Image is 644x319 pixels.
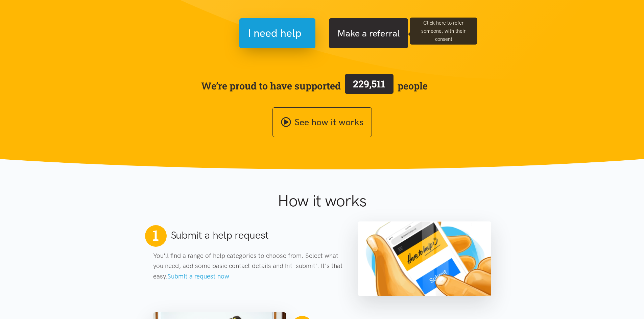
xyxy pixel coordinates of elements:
span: 1 [152,227,159,244]
a: 229,511 [341,73,398,99]
span: 229,511 [353,77,385,90]
a: See how it works [272,107,372,137]
h1: How it works [212,191,432,211]
p: You'll find a range of help categories to choose from. Select what you need, add some basic conta... [153,251,345,282]
button: Make a referral [329,18,408,48]
button: I need help [239,18,315,48]
div: Click here to refer someone, with their consent [410,18,477,45]
h2: Submit a help request [171,228,269,242]
span: We’re proud to have supported people [201,73,428,99]
a: Submit a request now [167,272,229,280]
span: I need help [248,25,302,42]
